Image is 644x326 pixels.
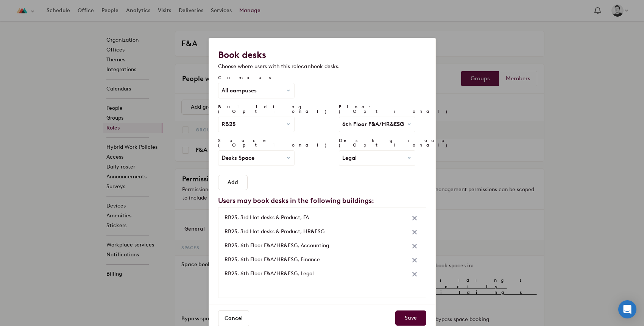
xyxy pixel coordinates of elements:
span: RB25, 3rd Hot desks & Product, FA [225,214,309,221]
strong: can [301,63,311,70]
div: Campus [218,75,301,80]
div: Floor (Optional) [339,105,460,114]
span: Desks Space [221,155,254,161]
button: Save [395,310,426,326]
span: RB25, 3rd Hot desks & Product, HR&ESG [225,228,324,236]
span: RB25, 6th Floor F&A/HR&ESG, Legal [225,270,314,278]
span: Legal [342,155,357,161]
div: Desk group (Optional) [339,138,460,147]
span: RB25, 6th Floor F&A/HR&ESG, Accounting [225,242,329,250]
h3: Book desks [218,50,426,59]
h4: Users may book desks in the following buildings: [218,197,426,204]
p: Choose where users with this role book desks. [218,62,426,71]
span: RB25 [221,122,235,127]
span: All campuses [221,88,257,94]
span: 6th Floor F&A/HR&ESG [342,122,404,127]
span: RB25, 6th Floor F&A/HR&ESG, Finance [225,256,320,264]
div: Space (Optional) [218,138,339,147]
button: Add [218,175,248,190]
div: Open Intercom Messenger [618,300,636,318]
div: Building (Optional) [218,105,339,114]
